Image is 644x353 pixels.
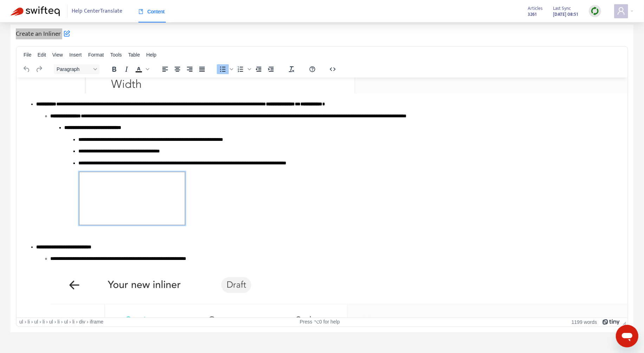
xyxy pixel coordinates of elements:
div: › [76,319,78,325]
button: Align center [171,64,183,74]
img: Swifteq [11,6,60,16]
div: li [58,319,60,325]
h5: Create an Inliner [16,30,70,38]
button: Redo [33,64,45,74]
div: ul [49,319,53,325]
div: li [43,319,45,325]
div: div [79,319,85,325]
button: Align left [159,64,171,74]
button: Decrease indent [253,64,265,74]
button: Undo [21,64,33,74]
span: Help Center Translate [72,5,123,18]
span: Format [88,52,104,58]
div: iframe [90,319,104,325]
div: › [54,319,56,325]
div: › [31,319,33,325]
button: Align right [184,64,196,74]
a: Powered by Tiny [603,319,620,325]
strong: 3261 [528,11,537,18]
div: › [25,319,26,325]
div: Bullet list [217,64,234,74]
div: › [87,319,89,325]
div: Press ⌥0 for help [220,319,420,325]
div: › [69,319,71,325]
span: Tools [110,52,122,58]
span: File [24,52,32,58]
iframe: Button to launch messaging window [616,325,638,347]
button: Increase indent [265,64,277,74]
img: sync.dc5367851b00ba804db3.png [591,7,599,15]
button: Italic [121,64,132,74]
strong: [DATE] 08:51 [553,11,578,18]
button: 1199 words [572,319,597,325]
span: Articles [528,5,543,12]
span: Insert [69,52,82,58]
div: › [46,319,48,325]
div: ul [64,319,68,325]
span: View [52,52,63,58]
div: Press the Up and Down arrow keys to resize the editor. [620,318,627,326]
span: user [617,7,625,15]
div: ul [19,319,23,325]
div: › [61,319,63,325]
span: Help [146,52,156,58]
button: Clear formatting [286,64,298,74]
button: Block Paragraph [54,64,99,74]
div: ul [34,319,38,325]
button: Justify [196,64,208,74]
div: Text color Black [133,64,150,74]
span: Edit [38,52,46,58]
button: Help [306,64,318,74]
span: Paragraph [57,66,91,72]
div: li [72,319,74,325]
div: Numbered list [235,64,252,74]
span: Last Sync [553,5,571,12]
div: li [28,319,30,325]
div: › [39,319,41,325]
span: book [138,9,143,14]
span: Content [138,9,165,14]
span: Table [128,52,140,58]
iframe: Rich Text Area [17,78,627,318]
button: Bold [108,64,120,74]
